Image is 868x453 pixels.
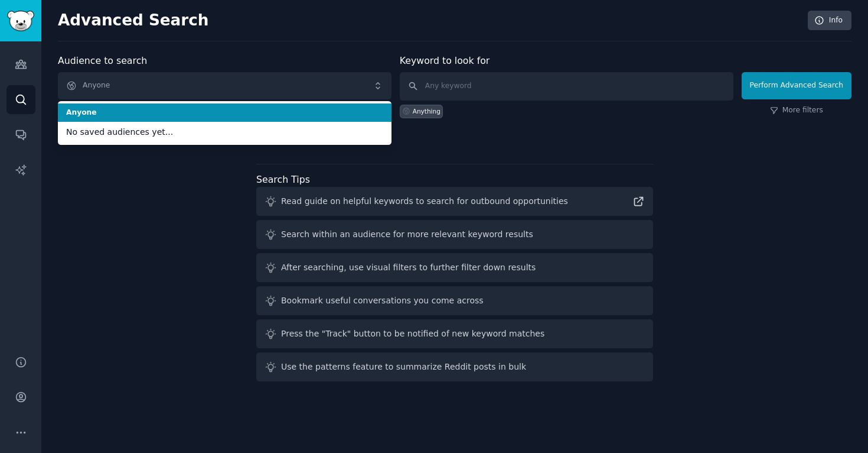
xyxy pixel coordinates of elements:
[281,228,533,241] div: Search within an audience for more relevant keyword results
[400,55,490,66] label: Keyword to look for
[742,72,851,99] button: Perform Advanced Search
[400,72,733,101] input: Any keyword
[281,195,568,208] div: Read guide on helpful keywords to search for outbound opportunities
[256,174,310,185] label: Search Tips
[66,108,383,118] span: Anyone
[281,328,544,340] div: Press the "Track" button to be notified of new keyword matches
[413,107,440,115] div: Anything
[58,101,391,145] ul: Anyone
[7,11,34,31] img: GummySearch logo
[58,72,391,99] button: Anyone
[58,11,801,30] h2: Advanced Search
[281,361,526,373] div: Use the patterns feature to summarize Reddit posts in bulk
[808,11,851,31] a: Info
[281,295,484,307] div: Bookmark useful conversations you come across
[58,55,147,66] label: Audience to search
[66,126,383,138] span: No saved audiences yet...
[281,261,536,274] div: After searching, use visual filters to further filter down results
[770,105,823,116] a: More filters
